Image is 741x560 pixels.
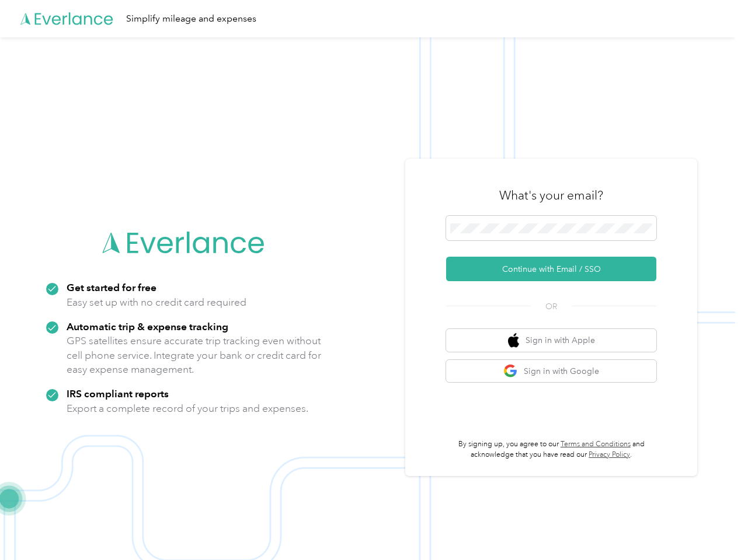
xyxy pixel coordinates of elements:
p: By signing up, you agree to our and acknowledge that you have read our . [446,439,656,460]
strong: Automatic trip & expense tracking [67,320,228,332]
button: apple logoSign in with Apple [446,329,656,352]
a: Terms and Conditions [561,440,631,449]
p: Easy set up with no credit card required [67,295,246,310]
strong: Get started for free [67,281,156,293]
p: GPS satellites ensure accurate trip tracking even without cell phone service. Integrate your bank... [67,334,322,377]
span: OR [531,300,572,313]
button: Continue with Email / SSO [446,257,656,281]
img: apple logo [508,333,520,348]
strong: IRS compliant reports [67,387,169,400]
button: google logoSign in with Google [446,360,656,383]
h3: What's your email? [499,187,603,204]
a: Privacy Policy [589,450,630,459]
p: Export a complete record of your trips and expenses. [67,401,308,416]
div: Simplify mileage and expenses [126,12,256,26]
img: google logo [503,364,518,379]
